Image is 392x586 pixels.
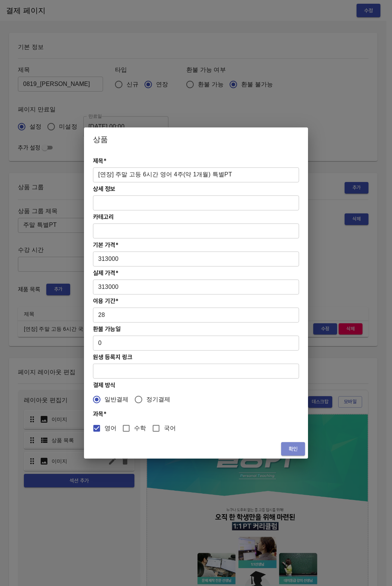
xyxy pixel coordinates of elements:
h4: 실제 가격* [93,269,299,277]
span: 수학 [134,424,146,433]
span: 영어 [105,424,116,433]
span: 정기결제 [146,395,171,404]
h4: 이용 기간* [93,297,299,305]
h4: 카테고리 [93,213,299,220]
h4: 원생 등록지 링크 [93,354,299,361]
button: 확인 [281,442,305,456]
span: 국어 [164,424,176,433]
span: 확인 [287,444,299,454]
h4: 결제 방식 [93,382,299,389]
h2: 상품 [93,133,299,145]
h4: 환불 가능일 [93,326,299,333]
span: 일반결제 [105,395,129,404]
h4: 상세 정보 [93,185,299,192]
h4: 기본 가격* [93,241,299,249]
